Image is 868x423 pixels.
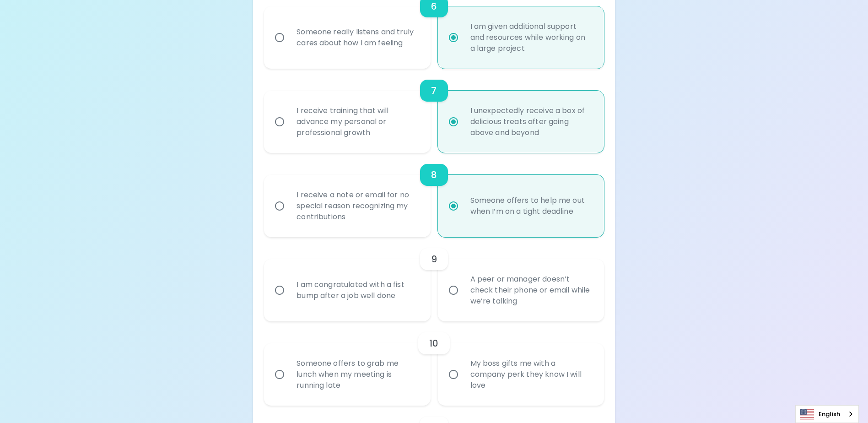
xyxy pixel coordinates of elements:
div: choice-group-check [264,153,604,237]
div: choice-group-check [264,237,604,321]
div: I unexpectedly receive a box of delicious treats after going above and beyond [463,94,599,149]
div: choice-group-check [264,69,604,153]
h6: 10 [429,336,438,351]
h6: 9 [431,252,437,266]
div: A peer or manager doesn’t check their phone or email while we’re talking [463,263,599,318]
div: choice-group-check [264,321,604,406]
div: Language [795,405,859,423]
div: Someone really listens and truly cares about how I am feeling [289,16,425,60]
div: I receive training that will advance my personal or professional growth [289,94,425,149]
div: I am congratulated with a fist bump after a job well done [289,268,425,312]
div: I am given additional support and resources while working on a large project [463,10,599,65]
div: My boss gifts me with a company perk they know I will love [463,347,599,402]
div: Someone offers to help me out when I’m on a tight deadline [463,184,599,228]
h6: 8 [431,168,437,182]
h6: 7 [431,83,437,98]
aside: Language selected: English [795,405,859,423]
div: Someone offers to grab me lunch when my meeting is running late [289,347,425,402]
div: I receive a note or email for no special reason recognizing my contributions [289,179,425,233]
a: English [796,406,858,423]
